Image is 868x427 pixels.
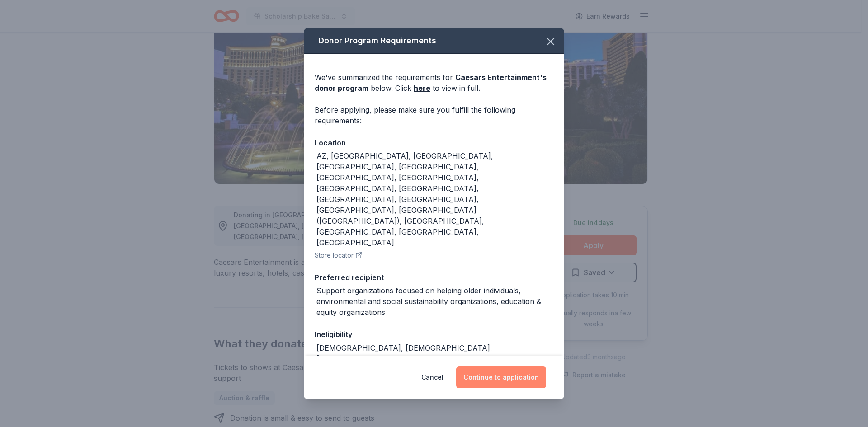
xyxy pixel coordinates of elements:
[315,104,553,126] div: Before applying, please make sure you fulfill the following requirements:
[315,72,553,94] div: We've summarized the requirements for below. Click to view in full.
[304,28,564,54] div: Donor Program Requirements
[414,83,430,94] a: here
[315,328,553,340] div: Ineligibility
[316,150,553,248] div: AZ, [GEOGRAPHIC_DATA], [GEOGRAPHIC_DATA], [GEOGRAPHIC_DATA], [GEOGRAPHIC_DATA], [GEOGRAPHIC_DATA]...
[421,366,443,388] button: Cancel
[316,343,553,418] div: [DEMOGRAPHIC_DATA], [DEMOGRAPHIC_DATA], [DEMOGRAPHIC_DATA] or other religious organizations (unle...
[456,366,546,388] button: Continue to application
[315,137,553,149] div: Location
[315,272,553,283] div: Preferred recipient
[316,285,553,318] div: Support organizations focused on helping older individuals, environmental and social sustainabili...
[315,250,363,261] button: Store locator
